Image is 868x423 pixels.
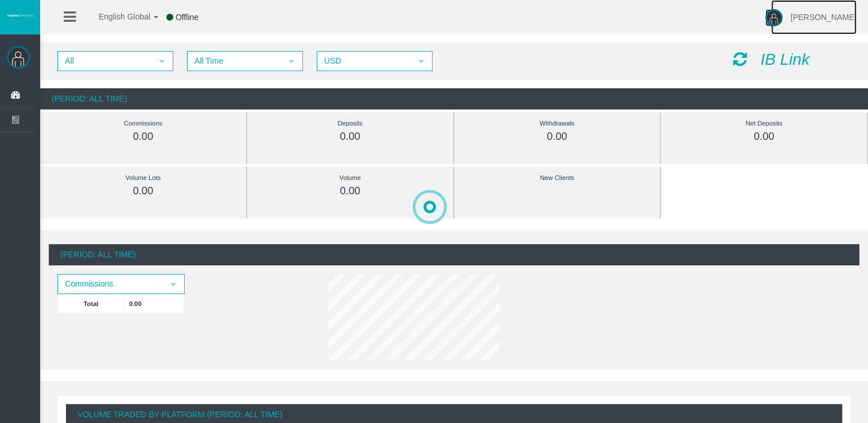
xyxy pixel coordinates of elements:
span: USD [318,52,411,70]
span: [PERSON_NAME] [791,13,857,22]
div: Withdrawals [480,117,635,130]
span: select [157,57,166,66]
div: Net Deposits [687,117,841,130]
img: logo.svg [6,13,34,18]
span: Commissions [59,275,163,293]
div: (Period: All Time) [49,244,859,265]
div: Commissions [66,117,220,130]
i: IB Link [760,50,809,68]
div: New Clients [480,171,635,185]
span: All Time [188,52,281,70]
span: English Global [84,12,150,21]
img: user-image [765,9,783,26]
span: select [169,280,178,289]
div: 0.00 [687,130,841,143]
div: Volume [273,171,427,185]
div: 0.00 [66,185,220,198]
td: Total [58,294,124,313]
div: Deposits [273,117,427,130]
div: 0.00 [480,130,635,143]
div: 0.00 [273,130,427,143]
div: 0.00 [273,185,427,198]
td: 0.00 [124,294,184,313]
span: select [287,57,296,66]
span: All [59,52,151,70]
div: (Period: All Time) [40,88,868,109]
i: Reload Dashboard [733,51,747,67]
div: 0.00 [66,130,220,143]
span: Offline [176,13,198,22]
div: Volume Lots [66,171,220,185]
span: select [417,57,426,66]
